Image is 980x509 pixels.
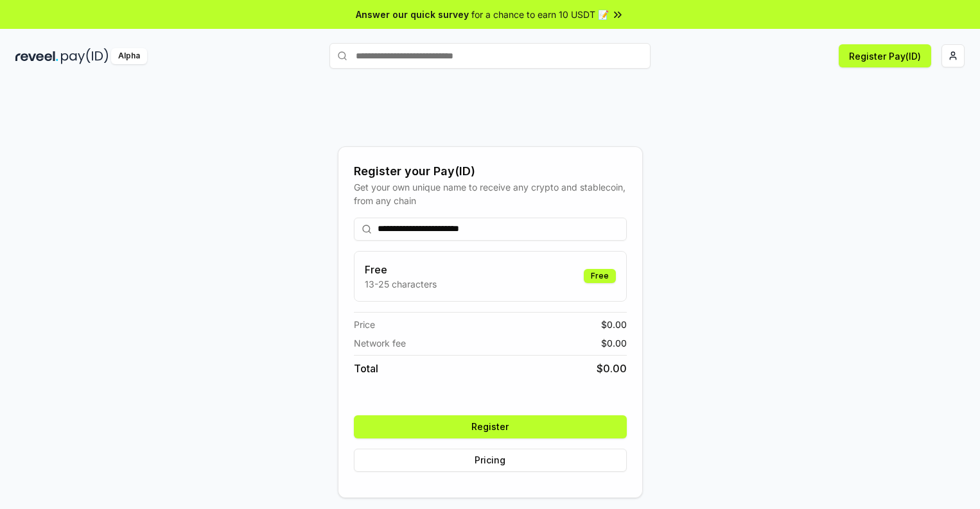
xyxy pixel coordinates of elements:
[61,48,109,64] img: pay_id
[601,336,627,350] span: $ 0.00
[597,361,627,376] span: $ 0.00
[354,336,406,350] span: Network fee
[354,449,627,472] button: Pricing
[111,48,147,64] div: Alpha
[839,44,931,67] button: Register Pay(ID)
[471,8,609,21] span: for a chance to earn 10 USDT 📝
[354,318,375,331] span: Price
[354,415,627,438] button: Register
[365,262,437,277] h3: Free
[365,277,437,291] p: 13-25 characters
[601,318,627,331] span: $ 0.00
[584,269,616,283] div: Free
[354,180,627,207] div: Get your own unique name to receive any crypto and stablecoin, from any chain
[356,8,469,21] span: Answer our quick survey
[15,48,58,64] img: reveel_dark
[354,162,627,180] div: Register your Pay(ID)
[354,361,378,376] span: Total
